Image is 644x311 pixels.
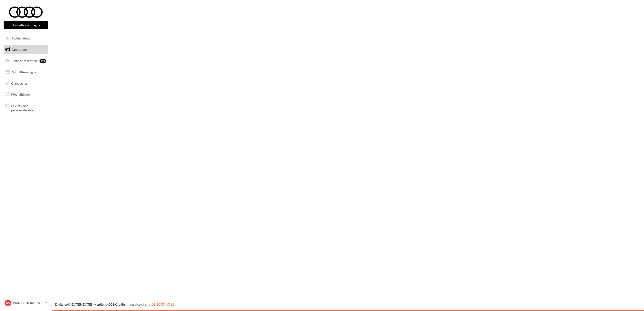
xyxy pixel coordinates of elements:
[12,36,30,40] span: Notifications
[55,302,68,306] a: Digitaleo
[3,90,49,99] a: Médiathèque
[12,48,27,51] span: Opérations
[3,79,49,88] a: Campagnes
[115,302,126,306] a: Crédits
[6,301,10,305] span: AS
[3,101,49,114] a: PLV et print personnalisable
[3,45,49,54] a: Opérations
[3,56,49,66] a: Boîte de réception99+
[4,299,48,307] a: AS Audi [GEOGRAPHIC_DATA]
[13,301,43,305] p: Audi [GEOGRAPHIC_DATA]
[12,70,36,74] span: Visibilité en ligne
[4,21,48,29] button: Nouvelle campagne
[3,34,47,43] button: Notifications
[40,59,46,63] div: 99+
[55,302,174,306] span: © [DATE]-[DATE] - - -
[130,302,150,306] span: Service client
[11,103,46,112] span: PLV et print personnalisable
[152,302,174,306] span: 02 30 07 43 80
[11,81,27,85] span: Campagnes
[11,59,37,63] span: Boîte de réception
[11,92,30,96] span: Médiathèque
[3,68,49,77] a: Visibilité en ligne
[94,302,107,306] a: Mentions
[108,302,114,306] a: CGS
